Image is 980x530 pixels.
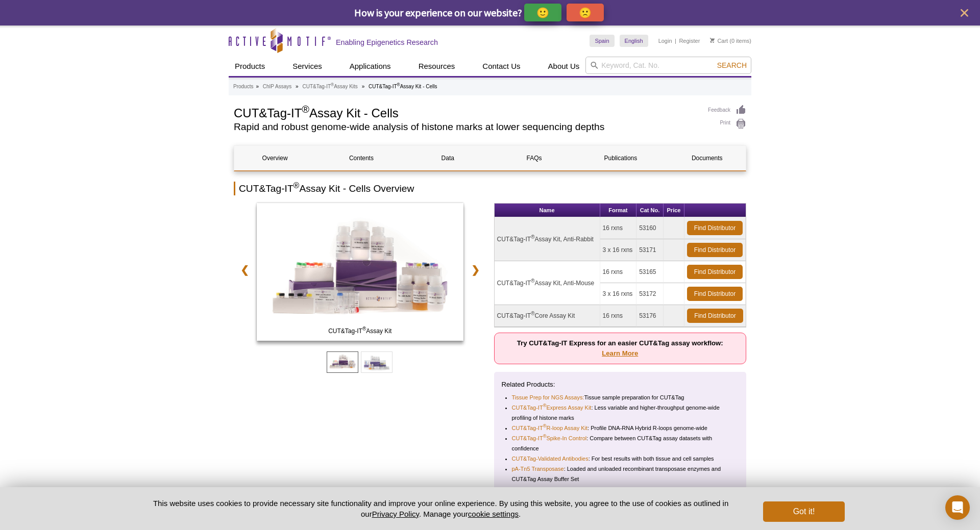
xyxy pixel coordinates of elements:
[494,146,575,170] a: FAQs
[256,84,259,89] li: »
[636,239,664,261] td: 53171
[468,510,519,518] button: cookie settings
[512,392,584,402] a: Tissue Prep for NGS Assays:
[543,424,547,429] sup: ®
[543,403,547,409] sup: ®
[590,35,614,47] a: Spain
[714,61,750,70] button: Search
[512,453,730,464] li: : For best results with both tissue and cell samples
[512,423,588,433] a: CUT&Tag-IT®R-loop Assay Kit
[495,261,600,305] td: CUT&Tag-IT Assay Kit, Anti-Mouse
[636,261,664,283] td: 53165
[667,146,748,170] a: Documents
[600,261,637,283] td: 16 rxns
[464,258,486,282] a: ❯
[708,105,746,116] a: Feedback
[407,146,488,170] a: Data
[234,146,315,170] a: Overview
[412,57,461,76] a: Resources
[687,221,743,235] a: Find Distributor
[502,380,739,390] p: Related Products:
[687,243,743,257] a: Find Distributor
[579,6,592,19] p: 🙁
[763,501,845,522] button: Got it!
[257,203,463,341] img: CUT&Tag-IT Assay Kit
[302,104,309,115] sup: ®
[600,204,637,217] th: Format
[512,484,730,494] li: : Multiplex more than 16 samples
[542,57,586,76] a: About Us
[512,464,564,474] a: pA-Tn5 Transposase
[263,82,292,91] a: ChIP Assays
[512,453,589,464] a: CUT&Tag-Validated Antibodies
[495,217,600,261] td: CUT&Tag-IT Assay Kit, Anti-Rabbit
[512,433,730,453] li: : Compare between CUT&Tag assay datasets with confidence
[958,7,971,19] button: close
[354,6,522,19] span: How is your experience on our website?
[600,217,637,239] td: 16 rxns
[229,57,271,76] a: Products
[512,423,730,433] li: : Profile DNA-RNA Hybrid R-loops genome-wide
[710,38,715,43] img: Your Cart
[344,57,397,76] a: Applications
[658,37,672,44] a: Login
[536,6,549,19] p: 🙂
[397,82,400,87] sup: ®
[636,283,664,305] td: 53172
[636,217,664,239] td: 53160
[293,181,300,190] sup: ®
[717,61,747,69] span: Search
[531,234,534,240] sup: ®
[234,182,746,195] h2: CUT&Tag-IT Assay Kit - Cells Overview
[687,265,743,279] a: Find Distributor
[362,84,365,89] li: »
[135,498,746,519] p: This website uses cookies to provide necessary site functionality and improve your online experie...
[636,204,664,217] th: Cat No.
[495,305,600,327] td: CUT&Tag-IT Core Assay Kit
[234,258,256,282] a: ❮
[531,311,534,316] sup: ®
[331,82,334,87] sup: ®
[476,57,526,76] a: Contact Us
[302,82,357,91] a: CUT&Tag-IT®Assay Kits
[543,434,547,439] sup: ®
[336,38,438,47] h2: Enabling Epigenetics Research
[679,37,700,44] a: Register
[517,339,723,357] strong: Try CUT&Tag-IT Express for an easier CUT&Tag assay workflow:
[286,57,328,76] a: Services
[945,495,970,520] div: Open Intercom Messenger
[234,105,698,120] h1: CUT&Tag-IT Assay Kit - Cells
[296,84,299,89] li: »
[362,326,366,332] sup: ®
[257,203,463,344] a: CUT&Tag-IT Assay Kit
[512,433,587,443] a: CUT&Tag-IT®Spike-In Control
[234,122,698,132] h2: Rapid and robust genome-wide analysis of histone marks at lower sequencing depths
[321,146,402,170] a: Contents
[710,37,728,44] a: Cart
[600,239,637,261] td: 3 x 16 rxns
[600,283,637,305] td: 3 x 16 rxns
[687,309,743,323] a: Find Distributor
[531,278,534,284] sup: ®
[687,287,743,301] a: Find Distributor
[675,35,676,47] li: |
[585,57,751,74] input: Keyword, Cat. No.
[636,305,664,327] td: 53176
[372,510,419,518] a: Privacy Policy
[710,35,751,47] li: (0 items)
[259,326,461,336] span: CUT&Tag-IT Assay Kit
[512,464,730,484] li: : Loaded and unloaded recombinant transposase enzymes and CUT&Tag Assay Buffer Set
[664,204,684,217] th: Price
[369,84,437,89] li: CUT&Tag-IT Assay Kit - Cells
[580,146,661,170] a: Publications
[600,305,637,327] td: 16 rxns
[512,392,730,402] li: Tissue sample preparation for CUT&Tag
[512,484,635,494] a: Nextera™-Compatible Multiplex Primers (96 plex)
[233,82,253,91] a: Products
[512,402,730,423] li: : Less variable and higher-throughput genome-wide profiling of histone marks
[512,402,592,413] a: CUT&Tag-IT®Express Assay Kit
[708,118,746,130] a: Print
[495,204,600,217] th: Name
[602,349,638,357] a: Learn More
[620,35,648,47] a: English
